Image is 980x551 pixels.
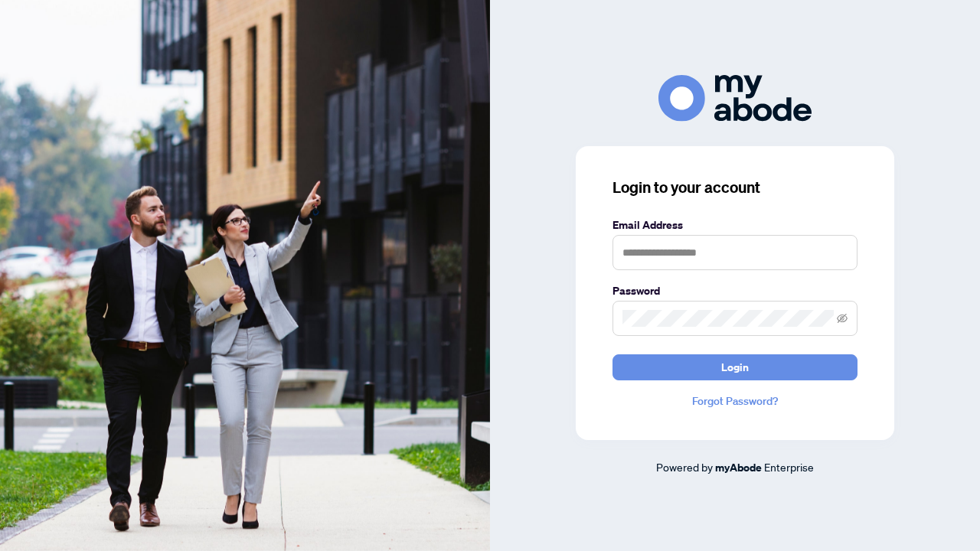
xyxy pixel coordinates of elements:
[612,282,857,299] label: Password
[656,460,713,474] span: Powered by
[612,354,857,380] button: Login
[764,460,814,474] span: Enterprise
[612,217,857,233] label: Email Address
[612,177,857,198] h3: Login to your account
[837,313,848,324] span: eye-invisible
[715,459,762,476] a: myAbode
[721,355,749,380] span: Login
[612,393,857,409] a: Forgot Password?
[658,75,812,122] img: ma-logo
